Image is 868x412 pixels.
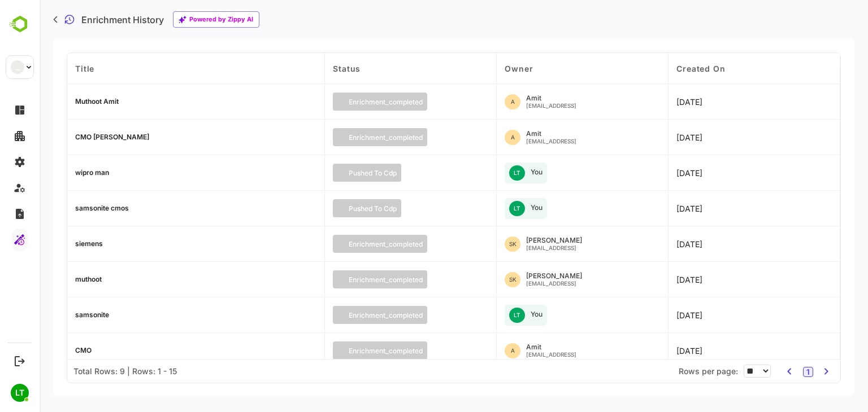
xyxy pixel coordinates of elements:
p: enrichment_completed [349,240,423,248]
div: LT [509,308,525,323]
div: [EMAIL_ADDRESS] [526,280,582,286]
span: 2025-10-06 [676,204,702,213]
span: Title [75,64,94,73]
span: Rows per page: [679,366,738,376]
span: 2025-10-06 [676,133,702,142]
div: A [505,343,520,358]
div: CMO [PERSON_NAME] [75,134,149,141]
div: Amit [526,95,576,102]
div: seraj khan [505,236,582,252]
div: Amit [505,343,576,358]
div: samsonite [75,312,109,318]
div: Amit [526,344,576,350]
div: Enrichment History [81,15,164,24]
span: 2025-10-06 [676,97,702,107]
div: __ [11,60,24,74]
div: You [531,169,542,176]
div: Muthoot Amit [75,98,119,105]
div: You [531,311,542,318]
p: enrichment_completed [349,133,423,142]
span: Created On [676,64,725,73]
div: You [505,163,547,183]
span: 2025-10-06 [676,239,702,249]
span: 2025-10-06 [676,310,702,320]
div: [EMAIL_ADDRESS] [526,138,576,144]
p: pushed to cdp [349,169,397,177]
div: Amit [505,94,576,109]
div: CMO [75,347,92,354]
div: seraj khan [505,272,582,287]
p: pushed to cdp [349,204,397,213]
img: BambooboxLogoMark.f1c84d78b4c51b1a7b5f700c9845e183.svg [6,14,34,35]
div: LT [509,165,525,181]
div: muthoot [75,276,102,283]
div: [EMAIL_ADDRESS] [526,352,576,357]
p: enrichment_completed [349,347,423,355]
div: Amit [505,130,576,145]
div: [PERSON_NAME] [526,237,582,244]
span: 2025-10-06 [676,168,702,178]
div: You [531,204,542,211]
span: 2025-10-06 [676,275,702,284]
p: enrichment_completed [349,98,423,106]
div: SK [505,236,520,252]
div: LT [509,201,525,216]
button: Logout [12,353,27,369]
span: 2025-10-06 [676,346,702,356]
div: [EMAIL_ADDRESS] [526,103,576,108]
div: Total Rows: 9 | Rows: 1 - 15 [73,366,177,376]
p: enrichment_completed [349,311,423,319]
span: Status [333,64,361,73]
div: You [505,198,547,219]
div: siemens [75,240,103,247]
div: LT [11,384,29,402]
p: enrichment_completed [349,275,423,284]
div: A [505,94,520,109]
div: SK [505,272,520,287]
div: wipro man [75,169,109,176]
div: Powered by Zippy AI [189,17,253,22]
div: Amit [526,130,576,137]
div: A [505,130,520,145]
div: [PERSON_NAME] [526,273,582,279]
button: 1 [803,367,813,377]
span: Owner [505,64,533,73]
div: samsonite cmos [75,205,129,212]
div: You [505,305,547,326]
div: [EMAIL_ADDRESS] [526,245,582,251]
